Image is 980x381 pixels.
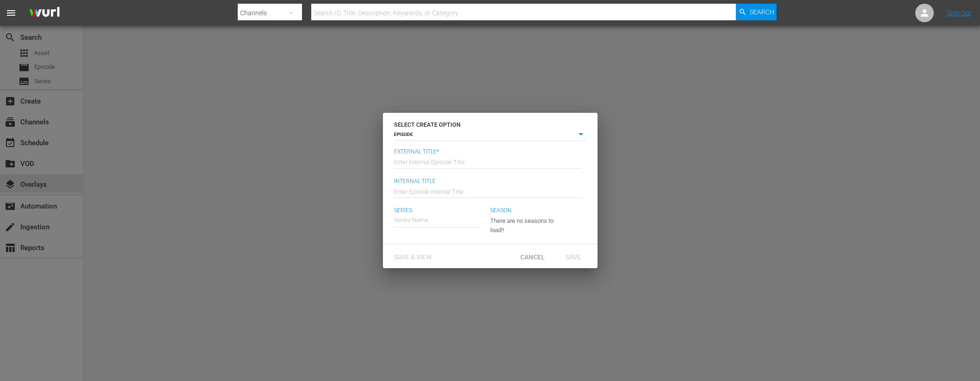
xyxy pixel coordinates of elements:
button: Save & View [387,248,439,264]
span: External Title* [394,148,582,156]
img: ans4CAIJ8jUAAAAAAAAAAAAAAAAAAAAAAAAgQb4GAAAAAAAAAAAAAAAAAAAAAAAAJMjXAAAAAAAAAAAAAAAAAAAAAAAAgAT5G... [22,2,67,24]
span: Save & View [387,253,439,261]
button: Cancel [512,248,553,264]
div: There are no seasons to load!! [490,209,562,234]
span: menu [6,7,17,18]
span: Search [750,4,774,20]
span: Series [394,207,479,215]
span: Save [558,253,588,261]
span: Cancel [513,253,552,261]
span: Internal Title [394,178,582,185]
button: Save [553,248,594,264]
a: Sign Out [947,9,971,17]
div: EPISODE [394,129,586,141]
span: Season [490,207,562,215]
h6: SELECT CREATE OPTION [394,120,586,129]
